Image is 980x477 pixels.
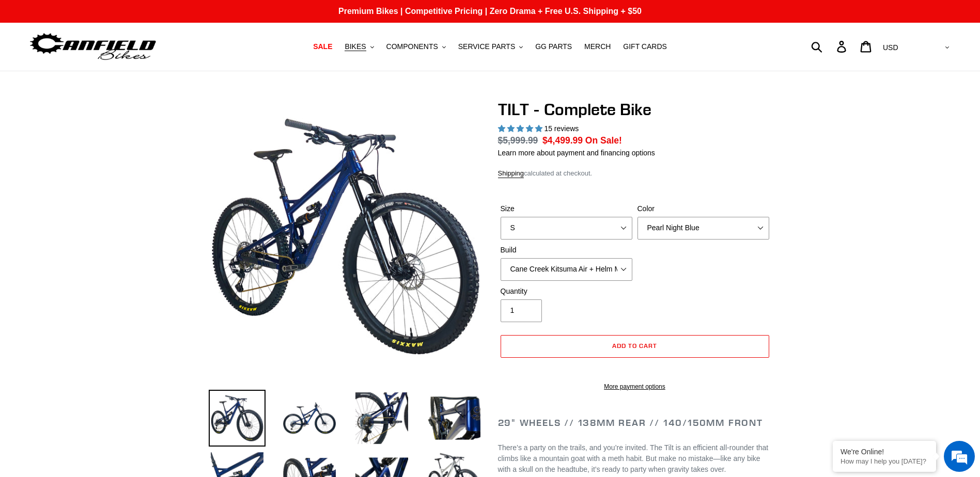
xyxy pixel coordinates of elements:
[501,382,769,391] a: More payment options
[841,448,928,456] div: We're Online!
[28,30,158,63] img: Canfield Bikes
[426,390,483,447] img: Load image into Gallery viewer, TILT - Complete Bike
[498,442,772,475] p: There’s a party on the trails, and you’re invited. The Tilt is an efficient all-rounder that clim...
[353,390,410,447] img: Load image into Gallery viewer, TILT - Complete Bike
[535,42,572,51] span: GG PARTS
[584,42,611,51] span: MERCH
[339,40,379,54] button: BIKES
[579,40,616,54] a: MERCH
[281,390,338,447] img: Load image into Gallery viewer, TILT - Complete Bike
[209,390,266,447] img: Load image into Gallery viewer, TILT - Complete Bike
[542,135,583,146] span: $4,499.99
[501,286,632,297] label: Quantity
[637,203,769,214] label: Color
[544,124,579,133] span: 15 reviews
[498,417,772,428] h2: 29" Wheels // 138mm Rear // 140/150mm Front
[498,149,655,157] a: Learn more about payment and financing options
[453,40,528,54] button: SERVICE PARTS
[498,135,538,146] s: $5,999.99
[501,203,632,214] label: Size
[618,40,672,54] a: GIFT CARDS
[530,40,577,54] a: GG PARTS
[501,335,769,358] button: Add to cart
[612,342,657,349] span: Add to cart
[841,457,928,465] p: How may I help you today?
[498,100,772,119] h1: TILT - Complete Bike
[381,40,451,54] button: COMPONENTS
[308,40,337,54] a: SALE
[345,42,366,51] span: BIKES
[498,124,545,133] span: 5.00 stars
[313,42,332,51] span: SALE
[498,169,524,178] a: Shipping
[501,245,632,256] label: Build
[585,134,622,147] span: On Sale!
[817,35,843,58] input: Search
[498,168,772,179] div: calculated at checkout.
[623,42,667,51] span: GIFT CARDS
[386,42,438,51] span: COMPONENTS
[458,42,515,51] span: SERVICE PARTS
